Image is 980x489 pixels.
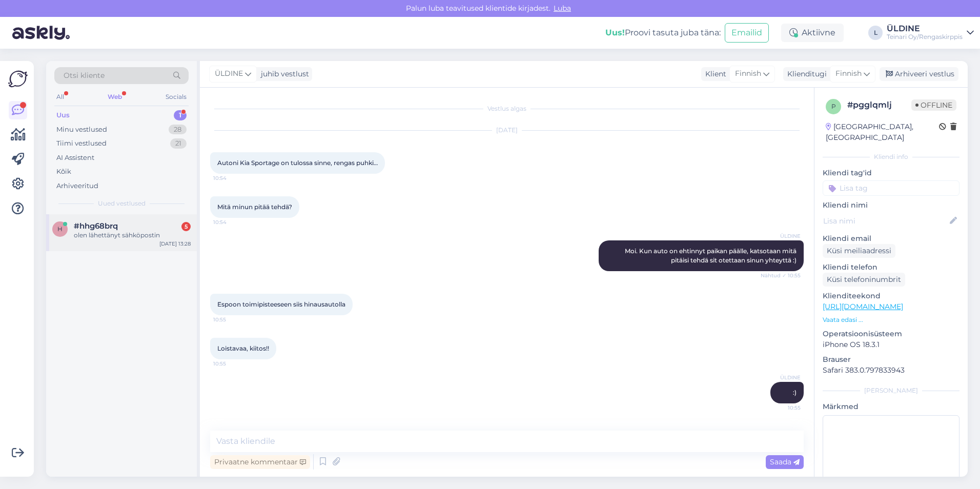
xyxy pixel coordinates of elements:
[761,272,801,279] span: Nähtud ✓ 10:55
[762,404,801,412] span: 10:55
[762,232,801,240] span: ÜLDINE
[74,231,191,240] div: olen lähettänyt sähköpostin
[887,25,974,41] a: ÜLDINETeinari Oy/Rengaskirppis
[823,315,959,324] p: Vaata edasi ...
[174,110,187,120] div: 1
[735,68,761,79] span: Finnish
[57,225,63,233] span: h
[911,99,956,111] span: Offline
[210,126,804,135] div: [DATE]
[847,99,911,111] div: # pgglqmlj
[823,401,959,412] p: Märkmed
[215,68,243,79] span: ÜLDINE
[213,174,252,182] span: 10:54
[823,302,903,311] a: [URL][DOMAIN_NAME]
[56,153,94,163] div: AI Assistent
[831,103,836,110] span: p
[826,121,939,143] div: [GEOGRAPHIC_DATA], [GEOGRAPHIC_DATA]
[217,344,269,352] span: Loistavaa, kiitos!!
[98,199,146,208] span: Uued vestlused
[159,240,191,248] div: [DATE] 13:28
[823,339,959,350] p: iPhone OS 18.3.1
[605,28,625,37] b: Uus!
[64,70,105,81] span: Otsi kliente
[823,244,895,258] div: Küsi meiliaadressi
[625,247,798,264] span: Moi. Kun auto on ehtinnyt paikan päälle, katsotaan mitä pitäisi tehdä sit otettaan sinun yhteyttä :)
[823,152,959,161] div: Kliendi info
[210,455,310,469] div: Privaatne kommentaar
[887,33,963,41] div: Teinari Oy/Rengaskirppis
[170,138,187,149] div: 21
[725,23,769,43] button: Emailid
[701,69,726,79] div: Klient
[56,167,71,177] div: Kõik
[164,90,189,104] div: Socials
[783,69,827,79] div: Klienditugi
[605,27,721,39] div: Proovi tasuta juba täna:
[823,365,959,376] p: Safari 383.0.797833943
[56,138,107,149] div: Tiimi vestlused
[56,110,70,120] div: Uus
[181,222,191,231] div: 5
[217,203,292,211] span: Mitä minun pitää tehdä?
[823,215,948,227] input: Lisa nimi
[793,389,797,396] span: :)
[823,291,959,301] p: Klienditeekond
[169,125,187,135] div: 28
[54,90,66,104] div: All
[868,26,883,40] div: L
[762,374,801,381] span: ÜLDINE
[823,180,959,196] input: Lisa tag
[56,125,107,135] div: Minu vestlused
[213,316,252,323] span: 10:55
[56,181,98,191] div: Arhiveeritud
[257,69,309,79] div: juhib vestlust
[823,273,905,287] div: Küsi telefoninumbrit
[823,354,959,365] p: Brauser
[823,168,959,178] p: Kliendi tag'id
[887,25,963,33] div: ÜLDINE
[823,329,959,339] p: Operatsioonisüsteem
[106,90,124,104] div: Web
[770,457,800,466] span: Saada
[823,386,959,395] div: [PERSON_NAME]
[213,360,252,368] span: 10:55
[74,221,118,231] span: #hhg68brq
[217,159,378,167] span: Autoni Kia Sportage on tulossa sinne, rengas puhki…
[880,67,958,81] div: Arhiveeri vestlus
[550,4,574,13] span: Luba
[8,69,28,89] img: Askly Logo
[823,262,959,273] p: Kliendi telefon
[217,300,345,308] span: Espoon toimipisteeseen siis hinausautolla
[835,68,862,79] span: Finnish
[781,24,844,42] div: Aktiivne
[213,218,252,226] span: 10:54
[823,233,959,244] p: Kliendi email
[823,200,959,211] p: Kliendi nimi
[210,104,804,113] div: Vestlus algas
